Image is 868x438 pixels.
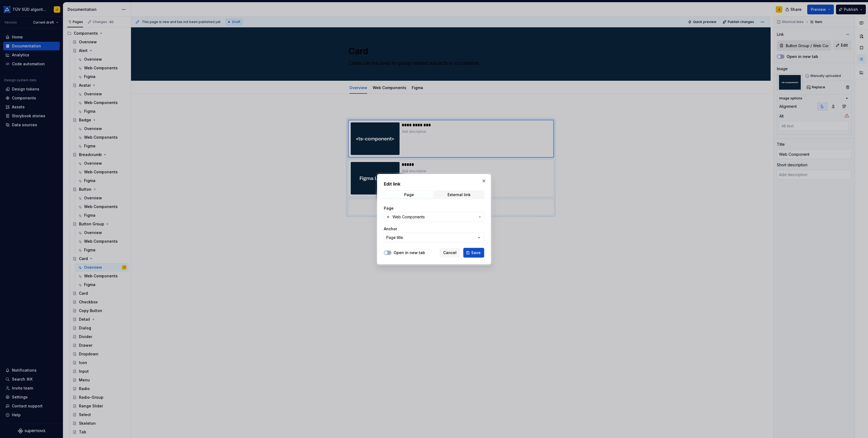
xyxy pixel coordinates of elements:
[384,181,484,187] h2: Edit link
[386,235,403,240] div: Page title
[392,214,425,220] span: Web Components
[394,250,425,255] label: Open in new tab
[440,248,460,258] button: Cancel
[404,193,414,197] div: Page
[448,193,471,197] div: External link
[443,250,457,255] span: Cancel
[384,206,394,211] label: Page
[471,250,481,255] span: Save
[384,212,484,222] button: Web Components
[384,226,397,232] label: Anchor
[384,233,484,242] button: Page title
[463,248,484,258] button: Save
